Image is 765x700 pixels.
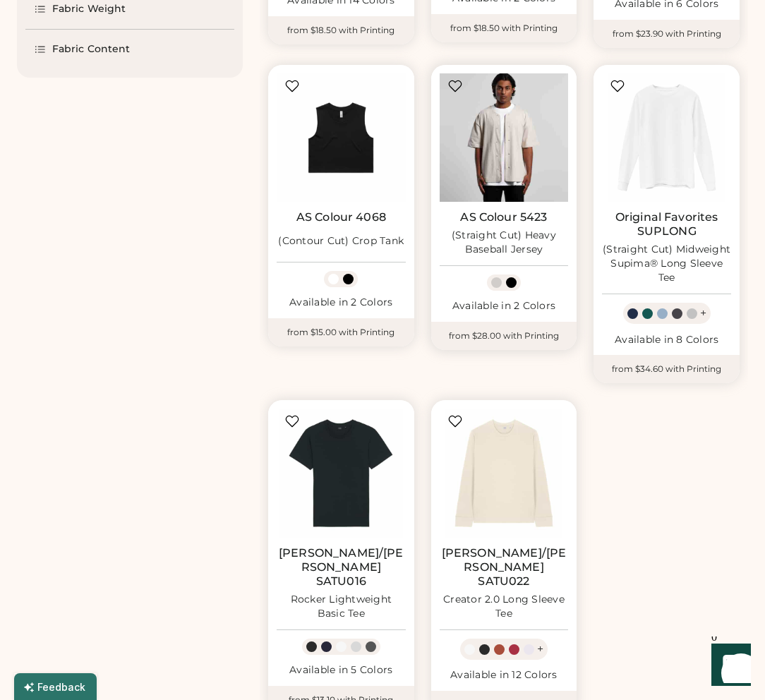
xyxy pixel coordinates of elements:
div: Available in 2 Colors [277,296,406,310]
img: AS Colour 4068 (Contour Cut) Crop Tank [277,73,406,203]
div: + [537,641,543,657]
div: Rocker Lightweight Basic Tee [277,593,406,621]
div: Fabric Content [52,42,130,56]
iframe: Front Chat [698,636,759,697]
div: from $28.00 with Printing [431,322,577,350]
a: AS Colour 4068 [296,210,386,224]
img: Stanley/Stella SATU022 Creator 2.0 Long Sleeve Tee [440,409,569,538]
div: Fabric Weight [52,2,126,16]
div: from $15.00 with Printing [268,318,414,346]
img: Stanley/Stella SATU016 Rocker Lightweight Basic Tee [277,409,406,538]
div: Available in 5 Colors [277,663,406,677]
img: AS Colour 5423 (Straight Cut) Heavy Baseball Jersey [440,73,569,203]
div: Available in 8 Colors [602,333,731,347]
div: + [700,306,706,321]
div: (Straight Cut) Midweight Supima® Long Sleeve Tee [602,243,731,285]
a: Original Favorites SUPLONG [602,210,731,239]
div: from $34.60 with Printing [594,355,740,383]
a: [PERSON_NAME]/[PERSON_NAME] SATU022 [440,546,569,589]
div: Available in 2 Colors [440,299,569,313]
div: (Straight Cut) Heavy Baseball Jersey [440,229,569,257]
div: Available in 12 Colors [440,668,569,682]
div: from $18.50 with Printing [431,14,577,42]
div: Creator 2.0 Long Sleeve Tee [440,593,569,621]
a: AS Colour 5423 [460,210,547,224]
div: from $23.90 with Printing [594,20,740,48]
img: Original Favorites SUPLONG (Straight Cut) Midweight Supima® Long Sleeve Tee [602,73,731,203]
a: [PERSON_NAME]/[PERSON_NAME] SATU016 [277,546,406,589]
div: from $18.50 with Printing [268,16,414,44]
div: (Contour Cut) Crop Tank [278,234,404,248]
